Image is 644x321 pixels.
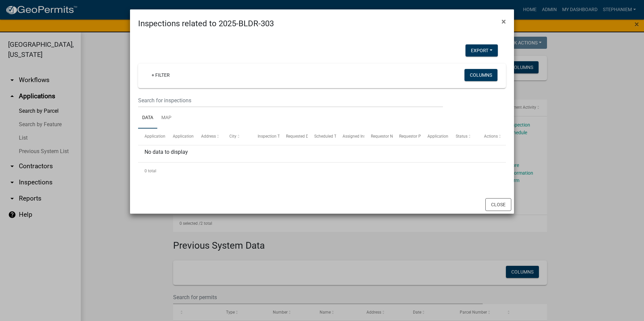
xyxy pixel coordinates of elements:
span: Status [456,134,468,139]
span: Scheduled Time [314,134,343,139]
datatable-header-cell: Application [138,129,166,145]
datatable-header-cell: Inspection Type [251,129,280,145]
datatable-header-cell: Address [195,129,223,145]
div: 0 total [138,163,506,179]
span: Requested Date [286,134,314,139]
span: Requestor Name [371,134,401,139]
button: Export [465,44,498,57]
datatable-header-cell: Application Type [166,129,195,145]
datatable-header-cell: Actions [478,129,506,145]
span: Actions [484,134,498,139]
a: Map [157,107,175,129]
datatable-header-cell: Requested Date [280,129,308,145]
span: Inspection Type [258,134,286,139]
span: Assigned Inspector [343,134,377,139]
button: Close [496,12,511,31]
datatable-header-cell: Status [449,129,478,145]
button: Close [485,198,511,211]
input: Search for inspections [138,94,443,107]
span: × [502,17,506,26]
a: Data [138,107,157,129]
datatable-header-cell: Requestor Phone [393,129,421,145]
div: No data to display [138,145,506,162]
a: + Filter [146,69,175,81]
datatable-header-cell: Assigned Inspector [336,129,364,145]
datatable-header-cell: Application Description [421,129,449,145]
span: Requestor Phone [399,134,430,139]
span: Application Type [173,134,203,139]
span: Address [201,134,216,139]
span: Application Description [427,134,470,139]
button: Columns [464,69,497,81]
datatable-header-cell: Requestor Name [364,129,393,145]
span: City [229,134,236,139]
datatable-header-cell: City [223,129,251,145]
h4: Inspections related to 2025-BLDR-303 [138,17,274,30]
span: Application [144,134,165,139]
datatable-header-cell: Scheduled Time [308,129,336,145]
